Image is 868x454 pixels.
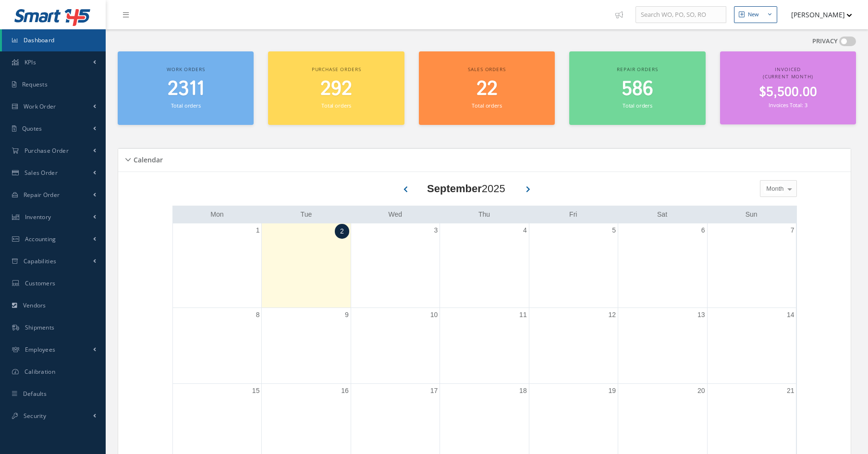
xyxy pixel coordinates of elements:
[622,75,653,103] span: 586
[339,384,351,398] a: September 16, 2025
[789,223,796,237] a: September 7, 2025
[25,345,56,354] span: Employees
[785,384,796,398] a: September 21, 2025
[262,308,351,384] td: September 9, 2025
[254,308,262,322] a: September 8, 2025
[748,11,759,19] div: New
[427,181,505,196] div: 2025
[763,73,813,80] span: (Current Month)
[299,209,314,221] a: Tuesday
[428,384,440,398] a: September 17, 2025
[24,102,56,110] span: Work Order
[477,209,492,221] a: Thursday
[782,5,852,24] button: [PERSON_NAME]
[636,6,726,24] input: Search WO, PO, SO, RO
[607,384,618,398] a: September 19, 2025
[696,308,707,322] a: September 13, 2025
[720,51,856,124] a: Invoiced (Current Month) $5,500.00 Invoices Total: 3
[759,83,817,102] span: $5,500.00
[707,308,796,384] td: September 14, 2025
[168,75,204,103] span: 2311
[734,6,777,23] button: New
[468,66,505,73] span: Sales orders
[24,257,57,265] span: Capabilities
[744,209,759,221] a: Sunday
[529,308,618,384] td: September 12, 2025
[254,223,262,237] a: September 1, 2025
[477,75,498,103] span: 22
[769,101,807,109] small: Invoices Total: 3
[567,209,579,221] a: Friday
[343,308,351,322] a: September 9, 2025
[618,308,707,384] td: September 13, 2025
[131,153,163,164] h5: Calendar
[25,279,56,287] span: Customers
[335,224,349,239] a: September 2, 2025
[22,80,48,88] span: Requests
[24,36,55,44] span: Dashboard
[171,102,201,109] small: Total orders
[610,223,618,237] a: September 5, 2025
[351,223,440,308] td: September 3, 2025
[607,308,618,322] a: September 12, 2025
[167,66,205,73] span: Work orders
[351,308,440,384] td: September 10, 2025
[320,75,352,103] span: 292
[707,223,796,308] td: September 7, 2025
[24,191,60,199] span: Repair Order
[23,301,46,309] span: Vendors
[23,390,47,398] span: Defaults
[24,147,69,155] span: Purchase Order
[775,66,801,73] span: Invoiced
[517,308,529,322] a: September 11, 2025
[785,308,796,322] a: September 14, 2025
[569,51,705,125] a: Repair orders 586 Total orders
[432,223,440,237] a: September 3, 2025
[173,223,262,308] td: September 1, 2025
[262,223,351,308] td: September 2, 2025
[321,102,351,109] small: Total orders
[812,37,838,46] label: PRIVACY
[427,183,482,195] b: September
[472,102,501,109] small: Total orders
[24,368,55,376] span: Calibration
[699,223,707,237] a: September 6, 2025
[517,384,529,398] a: September 18, 2025
[623,102,652,109] small: Total orders
[208,209,225,221] a: Monday
[118,51,254,125] a: Work orders 2311 Total orders
[173,308,262,384] td: September 8, 2025
[696,384,707,398] a: September 20, 2025
[25,235,56,243] span: Accounting
[24,169,58,177] span: Sales Order
[529,223,618,308] td: September 5, 2025
[22,124,42,133] span: Quotes
[25,213,51,221] span: Inventory
[312,66,361,73] span: Purchase orders
[24,58,36,66] span: KPIs
[268,51,404,125] a: Purchase orders 292 Total orders
[250,384,262,398] a: September 15, 2025
[386,209,404,221] a: Wednesday
[617,66,658,73] span: Repair orders
[440,308,529,384] td: September 11, 2025
[764,184,783,194] span: Month
[521,223,529,237] a: September 4, 2025
[655,209,669,221] a: Saturday
[440,223,529,308] td: September 4, 2025
[419,51,555,125] a: Sales orders 22 Total orders
[428,308,440,322] a: September 10, 2025
[618,223,707,308] td: September 6, 2025
[24,412,46,420] span: Security
[25,323,55,331] span: Shipments
[2,29,106,51] a: Dashboard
